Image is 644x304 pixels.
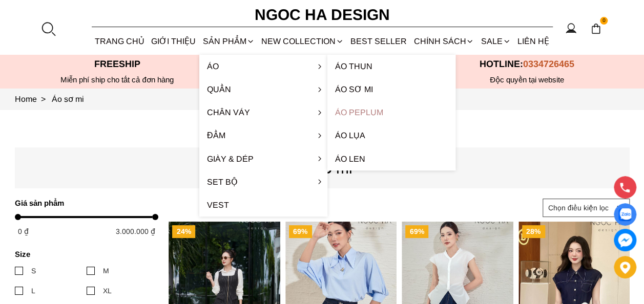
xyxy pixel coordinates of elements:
[199,28,258,55] div: SẢN PHẨM
[514,28,552,55] a: LIÊN HỆ
[327,78,455,101] a: Áo sơ mi
[327,147,455,170] a: Áo len
[103,265,109,276] div: M
[347,28,410,55] a: BEST SELLER
[199,55,327,78] a: Áo
[15,95,52,103] a: Link to Home
[327,124,455,147] a: Áo lụa
[15,250,152,258] h4: Size
[199,147,327,170] a: Giày & Dép
[116,227,155,235] span: 3.000.000 ₫
[327,55,455,78] a: Áo thun
[618,208,631,221] img: Display image
[410,28,477,55] div: Chính sách
[245,3,399,27] a: Ngoc Ha Design
[15,199,152,207] h4: Giá sản phẩm
[15,156,630,180] p: Áo sơ mi
[15,75,220,84] div: Miễn phí ship cho tất cả đơn hàng
[103,285,112,296] div: XL
[477,28,514,55] a: SALE
[37,95,50,103] span: >
[31,285,35,296] div: L
[600,17,608,25] span: 0
[92,28,148,55] a: TRANG CHỦ
[590,23,601,34] img: img-CART-ICON-ksit0nf1
[148,28,199,55] a: GIỚI THIỆU
[15,59,220,70] p: Freeship
[18,227,29,235] span: 0 ₫
[199,101,327,124] a: Chân váy
[614,203,636,226] a: Display image
[199,124,327,147] a: Đầm
[199,193,327,216] a: Vest
[614,229,636,251] a: messenger
[327,101,455,124] a: Áo Peplum
[258,28,347,55] a: NEW COLLECTION
[523,59,574,69] span: 0334726465
[52,95,84,103] a: Link to Áo sơ mi
[425,59,630,70] p: Hotline:
[199,78,327,101] a: Quần
[199,170,327,193] a: Set Bộ
[425,75,630,84] h6: Độc quyền tại website
[31,265,36,276] div: S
